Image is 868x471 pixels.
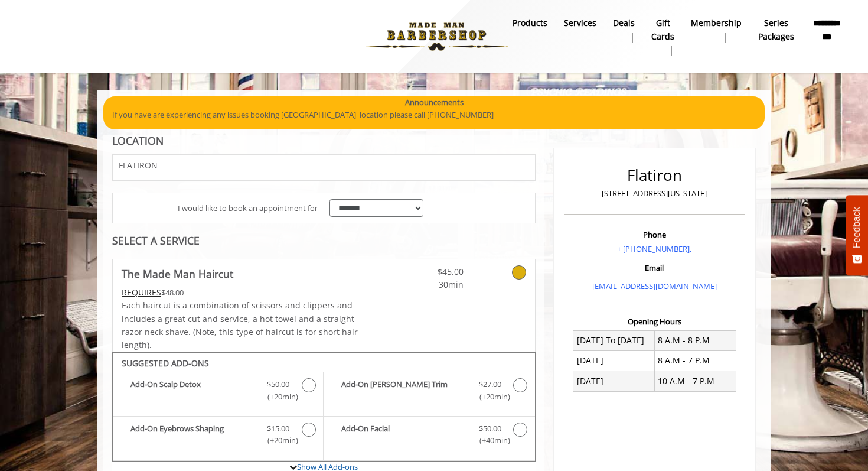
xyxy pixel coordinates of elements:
[643,15,683,59] a: Gift cardsgift cards
[112,109,756,121] p: If you have are experiencing any issues booking [GEOGRAPHIC_DATA] location please call [PHONE_NUM...
[613,17,635,30] b: Deals
[691,17,742,30] b: Membership
[654,371,736,391] td: 10 A.M - 7 P.M
[851,207,862,248] span: Feedback
[504,15,556,46] a: Productsproducts
[567,230,742,239] h3: Phone
[556,15,605,46] a: ServicesServices
[112,235,536,246] div: SELECT A SERVICE
[750,15,802,59] a: Series packagesSeries packages
[564,17,596,30] b: Services
[573,350,655,371] td: [DATE]
[651,17,674,43] b: gift cards
[654,350,736,371] td: 8 A.M - 7 P.M
[405,96,464,109] b: Announcements
[592,281,717,291] a: [EMAIL_ADDRESS][DOMAIN_NAME]
[683,15,750,46] a: MembershipMembership
[654,330,736,350] td: 8 A.M - 8 P.M
[567,264,742,272] h3: Email
[112,134,164,148] b: LOCATION
[605,15,643,46] a: DealsDeals
[564,317,745,326] h3: Opening Hours
[617,243,691,254] a: + [PHONE_NUMBER].
[513,17,547,30] b: products
[758,17,794,43] b: Series packages
[355,4,518,69] img: Made Man Barbershop logo
[567,167,742,184] h2: Flatiron
[112,352,536,462] div: The Made Man Haircut Add-onS
[846,195,868,275] button: Feedback - Show survey
[567,187,742,200] p: [STREET_ADDRESS][US_STATE]
[119,161,158,170] span: FLATIRON
[573,371,655,391] td: [DATE]
[122,358,209,369] b: SUGGESTED ADD-ONS
[573,330,655,350] td: [DATE] To [DATE]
